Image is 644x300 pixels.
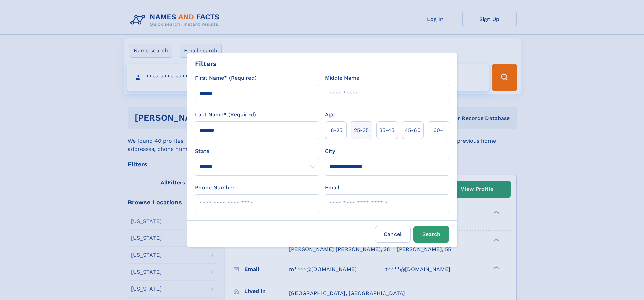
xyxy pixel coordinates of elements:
label: Age [325,111,335,119]
label: Email [325,184,339,192]
span: 45‑60 [405,126,421,134]
label: Phone Number [195,184,235,192]
label: Middle Name [325,74,359,82]
label: City [325,147,335,155]
span: 35‑45 [379,126,395,134]
label: First Name* (Required) [195,74,257,82]
label: Cancel [375,226,411,243]
span: 18‑25 [329,126,342,134]
label: State [195,147,319,155]
div: Filters [195,59,217,69]
span: 25‑35 [354,126,369,134]
button: Search [413,226,449,243]
label: Last Name* (Required) [195,111,256,119]
span: 60+ [433,126,444,134]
